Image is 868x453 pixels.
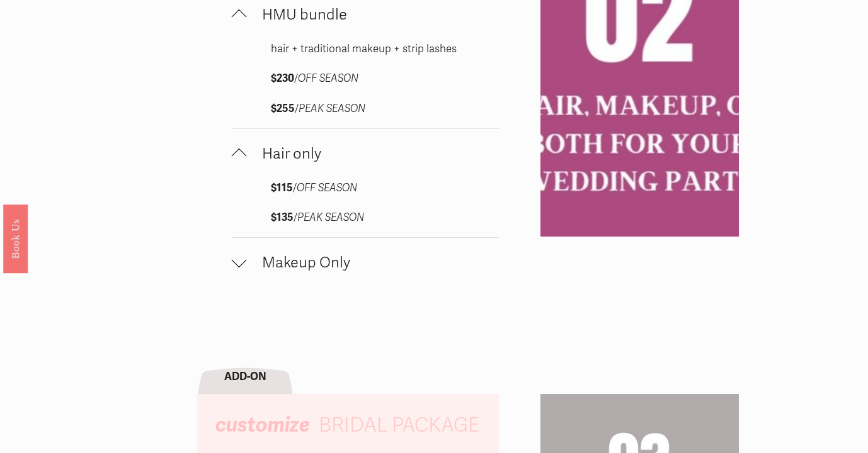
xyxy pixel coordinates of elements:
p: / [271,179,460,198]
p: hair + traditional makeup + strip lashes [271,40,460,59]
div: HMU bundle [232,40,499,128]
strong: $230 [271,72,294,85]
em: OFF SEASON [298,72,358,85]
p: / [271,208,460,228]
button: Makeup Only [232,238,499,288]
em: PEAK SEASON [297,211,364,224]
em: customize [215,413,310,437]
strong: $255 [271,102,295,115]
button: Hair only [232,129,499,179]
div: Hair only [232,179,499,237]
p: / [271,69,460,89]
strong: ADD-ON [224,370,266,383]
span: BRIDAL PACKAGE [319,413,479,437]
p: / [271,99,460,119]
span: HMU bundle [247,6,499,24]
span: Hair only [247,145,499,163]
em: OFF SEASON [297,181,357,194]
strong: $115 [271,181,293,194]
em: PEAK SEASON [299,102,365,115]
span: Makeup Only [247,254,499,272]
strong: $135 [271,211,294,224]
a: Book Us [3,204,28,273]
